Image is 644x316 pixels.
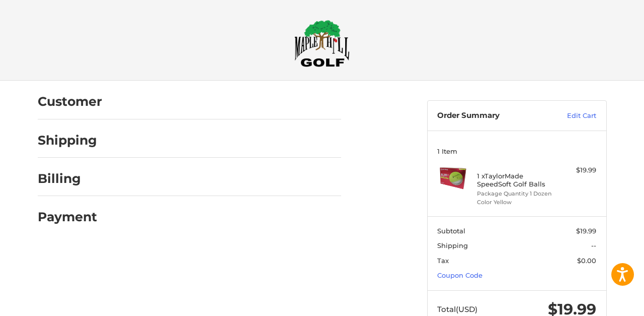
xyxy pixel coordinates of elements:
[437,111,545,121] h3: Order Summary
[294,20,350,67] img: Maple Hill Golf
[38,209,97,225] h2: Payment
[477,189,554,198] li: Package Quantity 1 Dozen
[437,257,449,265] span: Tax
[545,111,596,121] a: Edit Cart
[477,198,554,207] li: Color Yellow
[437,147,596,155] h3: 1 Item
[576,227,596,235] span: $19.99
[437,227,465,235] span: Subtotal
[591,241,596,249] span: --
[577,257,596,265] span: $0.00
[437,271,482,279] a: Coupon Code
[437,241,468,249] span: Shipping
[38,94,102,109] h2: Customer
[38,133,97,148] h2: Shipping
[556,165,596,175] div: $19.99
[38,171,97,186] h2: Billing
[477,172,554,188] h4: 1 x TaylorMade SpeedSoft Golf Balls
